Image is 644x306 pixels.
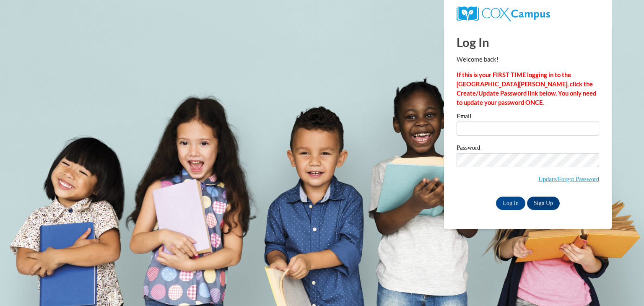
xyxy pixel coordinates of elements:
[457,34,599,51] h1: Log In
[457,113,599,122] label: Email
[457,10,550,17] a: COX Campus
[496,197,525,210] input: Log In
[457,71,596,106] strong: If this is your FIRST TIME logging in to the [GEOGRAPHIC_DATA][PERSON_NAME], click the Create/Upd...
[527,197,560,210] a: Sign Up
[457,6,550,21] img: COX Campus
[457,55,599,64] p: Welcome back!
[457,145,599,153] label: Password
[538,176,599,182] a: Update/Forgot Password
